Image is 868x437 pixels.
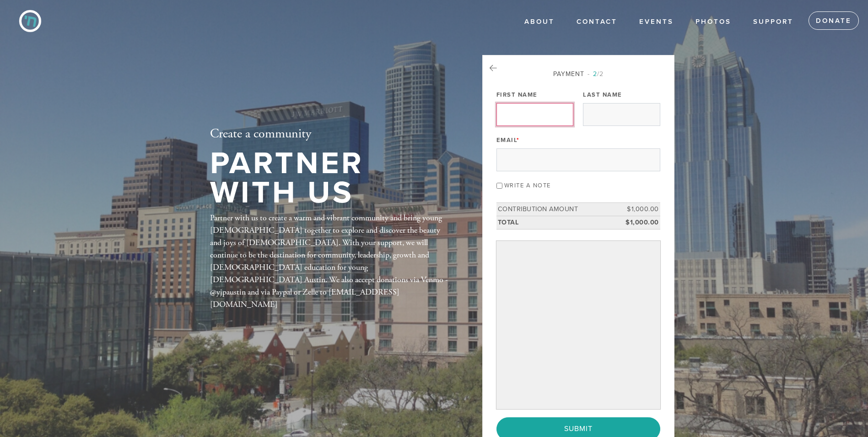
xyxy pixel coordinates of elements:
iframe: Secure payment input frame [498,243,658,407]
td: $1,000.00 [619,203,660,216]
a: Photos [689,13,738,31]
h1: Partner with Us [210,149,453,208]
label: First Name [496,91,538,99]
a: Support [746,13,800,31]
a: About [518,13,561,31]
a: Contact [570,13,624,31]
h2: Create a community [210,126,453,142]
label: Email [496,136,520,144]
span: This field is required. [517,137,520,144]
td: Total [496,216,619,229]
td: Contribution Amount [496,203,619,216]
label: Write a note [504,182,551,189]
label: Last Name [583,91,622,99]
span: 2 [593,70,597,78]
div: Payment [496,69,660,79]
img: CYP%20Icon-02.png [14,5,47,38]
a: Donate [809,11,859,30]
span: /2 [588,70,604,78]
div: Partner with us to create a warm and vibrant community and bring young [DEMOGRAPHIC_DATA] togethe... [210,212,453,311]
td: $1,000.00 [619,216,660,229]
a: Events [632,13,680,31]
